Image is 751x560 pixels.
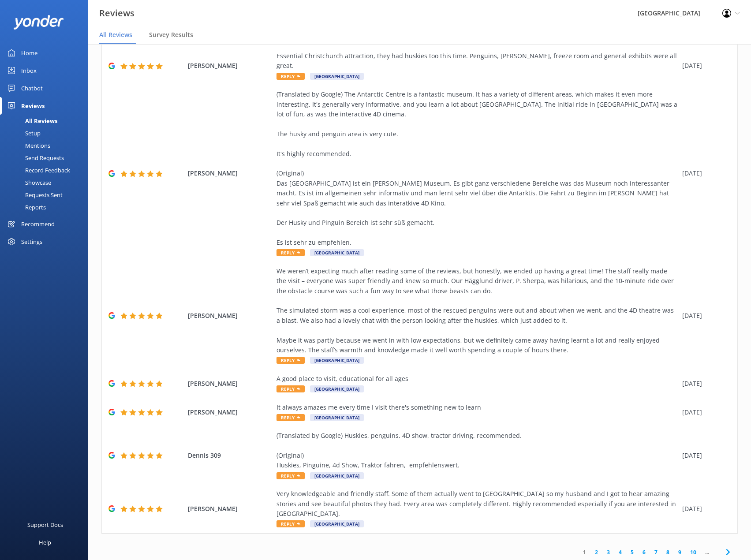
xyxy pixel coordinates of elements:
[21,215,55,233] div: Recommend
[276,431,678,470] div: (Translated by Google) Huskies, penguins, 4D show, tractor driving, recommended. (Original) Huski...
[276,472,305,479] span: Reply
[188,504,272,514] span: [PERSON_NAME]
[682,61,726,71] div: [DATE]
[310,249,364,256] span: [GEOGRAPHIC_DATA]
[686,548,701,556] a: 10
[276,357,305,364] span: Reply
[701,548,714,556] span: ...
[188,379,272,388] span: [PERSON_NAME]
[188,407,272,417] span: [PERSON_NAME]
[188,311,272,321] span: [PERSON_NAME]
[21,44,37,62] div: Home
[5,201,88,213] a: Reports
[682,451,726,460] div: [DATE]
[5,115,88,127] a: All Reviews
[276,489,678,519] div: Very knowledgeable and friendly staff. Some of them actually went to [GEOGRAPHIC_DATA] so my husb...
[149,30,193,39] span: Survey Results
[5,152,88,164] a: Send Requests
[276,51,678,71] div: Essential Christchurch attraction, they had huskies too this time. Penguins, [PERSON_NAME], freez...
[682,504,726,514] div: [DATE]
[662,548,674,556] a: 8
[602,548,614,556] a: 3
[310,472,364,479] span: [GEOGRAPHIC_DATA]
[276,249,305,256] span: Reply
[682,407,726,417] div: [DATE]
[21,62,37,79] div: Inbox
[276,414,305,421] span: Reply
[99,6,135,20] h3: Reviews
[5,164,70,176] div: Record Feedback
[5,152,64,164] div: Send Requests
[5,115,57,127] div: All Reviews
[276,73,305,80] span: Reply
[650,548,662,556] a: 7
[5,139,88,152] a: Mentions
[5,139,50,152] div: Mentions
[188,61,272,71] span: [PERSON_NAME]
[188,168,272,178] span: [PERSON_NAME]
[614,548,626,556] a: 4
[579,548,590,556] a: 1
[39,534,51,551] div: Help
[21,79,43,97] div: Chatbot
[188,451,272,460] span: Dennis 309
[276,403,678,412] div: It always amazes me every time I visit there's something new to learn
[5,189,63,201] div: Requests Sent
[5,176,51,189] div: Showcase
[276,266,678,355] div: We weren’t expecting much after reading some of the reviews, but honestly, we ended up having a g...
[5,127,88,139] a: Setup
[21,97,45,115] div: Reviews
[276,385,305,392] span: Reply
[276,374,678,384] div: A good place to visit, educational for all ages
[21,233,42,250] div: Settings
[310,520,364,527] span: [GEOGRAPHIC_DATA]
[5,127,41,139] div: Setup
[626,548,638,556] a: 5
[638,548,650,556] a: 6
[590,548,602,556] a: 2
[682,168,726,178] div: [DATE]
[310,385,364,392] span: [GEOGRAPHIC_DATA]
[99,30,132,39] span: All Reviews
[5,201,46,213] div: Reports
[5,189,88,201] a: Requests Sent
[682,311,726,321] div: [DATE]
[682,379,726,388] div: [DATE]
[276,90,678,247] div: (Translated by Google) The Antarctic Centre is a fantastic museum. It has a variety of different ...
[310,357,364,364] span: [GEOGRAPHIC_DATA]
[674,548,686,556] a: 9
[310,73,364,80] span: [GEOGRAPHIC_DATA]
[276,520,305,527] span: Reply
[310,414,364,421] span: [GEOGRAPHIC_DATA]
[5,164,88,176] a: Record Feedback
[27,516,63,534] div: Support Docs
[13,15,64,30] img: yonder-white-logo.png
[5,176,88,189] a: Showcase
